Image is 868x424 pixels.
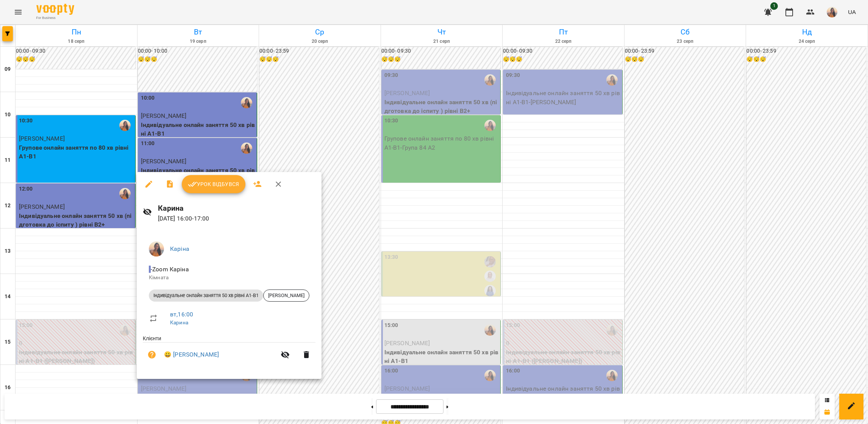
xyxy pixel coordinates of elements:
img: 069e1e257d5519c3c657f006daa336a6.png [149,241,164,257]
p: [DATE] 16:00 - 17:00 [158,214,315,223]
a: Каріна [170,245,189,252]
h6: Карина [158,202,315,214]
a: вт , 16:00 [170,311,193,318]
span: - Zoom Каріна [149,266,190,273]
div: [PERSON_NAME] [263,289,309,302]
span: Урок відбувся [188,180,239,189]
a: Карина [170,319,188,325]
a: 😀 [PERSON_NAME] [164,350,219,359]
button: Урок відбувся [182,175,245,193]
ul: Клієнти [143,335,315,370]
span: [PERSON_NAME] [264,292,309,299]
button: Візит ще не сплачено. Додати оплату? [143,346,161,364]
p: Кімната [149,274,309,282]
span: Індивідуальне онлайн заняття 50 хв рівні А1-В1 [149,292,263,299]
